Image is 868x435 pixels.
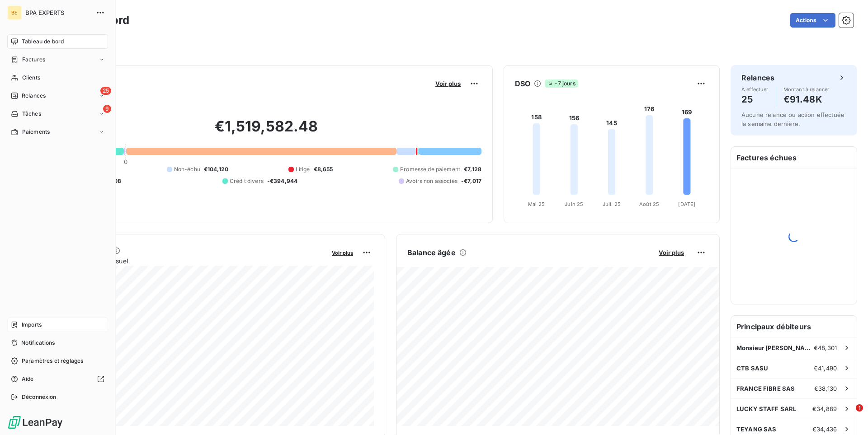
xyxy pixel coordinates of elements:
[22,110,41,118] span: Tâches
[22,375,34,383] span: Aide
[329,248,356,257] button: Voir plus
[22,37,64,46] span: Tableau de bord
[731,316,857,337] h6: Principaux débiteurs
[783,87,830,92] span: Montant à relancer
[812,426,837,433] span: €34,436
[678,201,695,207] tspan: [DATE]
[7,415,63,430] img: Logo LeanPay
[565,201,583,207] tspan: Juin 25
[51,117,481,145] h2: €1,519,582.48
[603,201,621,207] tspan: Juil. 25
[790,13,835,28] button: Actions
[639,201,659,207] tspan: Août 25
[464,165,481,173] span: €7,128
[856,404,863,412] span: 1
[21,339,55,347] span: Notifications
[435,80,461,87] span: Voir plus
[741,111,844,127] span: Aucune relance ou action effectuée la semaine dernière.
[400,165,460,173] span: Promesse de paiement
[332,250,353,256] span: Voir plus
[736,426,777,433] span: TEYANG SAS
[267,177,297,185] span: -€394,944
[174,165,200,173] span: Non-échu
[659,249,684,256] span: Voir plus
[22,92,46,100] span: Relances
[22,393,57,401] span: Déconnexion
[461,177,481,185] span: -€7,017
[741,92,769,107] h4: 25
[230,177,264,185] span: Crédit divers
[22,321,42,329] span: Imports
[22,56,45,64] span: Factures
[812,405,837,412] span: €34,889
[814,365,837,372] span: €41,490
[406,177,458,185] span: Avoirs non associés
[741,87,769,92] span: À effectuer
[736,405,796,412] span: LUCKY STAFF SARL
[814,344,837,351] span: €48,301
[736,385,795,392] span: FRANCE FIBRE SAS
[22,357,83,365] span: Paramètres et réglages
[515,78,530,89] h6: DSO
[124,158,127,165] span: 0
[314,165,333,173] span: €8,655
[736,365,768,372] span: CTB SASU
[22,128,50,136] span: Paiements
[741,72,774,83] h6: Relances
[100,87,111,95] span: 25
[837,404,859,426] iframe: Intercom live chat
[736,344,814,351] span: Monsieur [PERSON_NAME]
[51,256,325,266] span: Chiffre d'affaires mensuel
[656,248,687,257] button: Voir plus
[7,372,108,386] a: Aide
[204,165,228,173] span: €104,120
[433,80,463,88] button: Voir plus
[25,9,90,16] span: BPA EXPERTS
[296,165,310,173] span: Litige
[7,5,22,20] div: BE
[783,92,830,107] h4: €91.48K
[103,105,111,113] span: 9
[528,201,545,207] tspan: Mai 25
[814,385,837,392] span: €38,130
[545,80,578,88] span: -7 jours
[22,74,40,82] span: Clients
[731,147,857,168] h6: Factures échues
[407,247,456,258] h6: Balance âgée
